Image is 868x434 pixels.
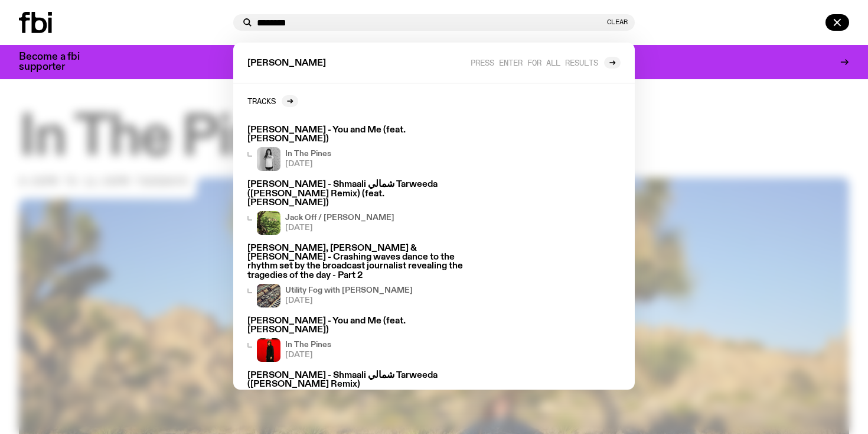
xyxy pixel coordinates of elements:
h4: In The Pines [285,150,331,158]
a: [PERSON_NAME] - Shmaali شمالي Tarweeda ([PERSON_NAME] Remix) (feat. [PERSON_NAME])Jack Off / [PER... [243,176,469,239]
a: Tracks [247,95,298,107]
span: [DATE] [285,224,394,232]
a: Press enter for all results [471,57,621,69]
span: [DATE] [285,160,331,168]
h3: [PERSON_NAME] - Shmaali شمالي Tarweeda ([PERSON_NAME] Remix) [247,371,465,389]
h4: In The Pines [285,341,331,349]
a: [PERSON_NAME] - Shmaali شمالي Tarweeda ([PERSON_NAME] Remix)Toobs and Shareeka are in a convenien... [243,367,469,421]
h3: [PERSON_NAME], [PERSON_NAME] & [PERSON_NAME] - Crashing waves dance to the rhythm set by the broa... [247,244,465,280]
h4: Utility Fog with [PERSON_NAME] [285,287,413,294]
a: [PERSON_NAME] - You and Me (feat. [PERSON_NAME])In The Pines[DATE] [243,312,469,367]
h3: Become a fbi supporter [19,52,94,72]
h2: Tracks [247,96,276,105]
a: [PERSON_NAME], [PERSON_NAME] & [PERSON_NAME] - Crashing waves dance to the rhythm set by the broa... [243,239,469,312]
h3: [PERSON_NAME] - Shmaali شمالي Tarweeda ([PERSON_NAME] Remix) (feat. [PERSON_NAME]) [247,180,465,208]
h4: Jack Off / [PERSON_NAME] [285,214,394,222]
h3: [PERSON_NAME] - You and Me (feat. [PERSON_NAME]) [247,317,465,335]
span: Press enter for all results [471,58,598,67]
h3: [PERSON_NAME] - You and Me (feat. [PERSON_NAME]) [247,126,465,144]
img: Cover of Andrea Taeggi's album Chaoticism You Can Do At Home [257,284,280,307]
span: [DATE] [285,297,413,305]
button: Clear [607,19,628,25]
span: [DATE] [285,351,331,359]
a: [PERSON_NAME] - You and Me (feat. [PERSON_NAME])In The Pines[DATE] [243,121,469,176]
span: [PERSON_NAME] [247,59,326,68]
